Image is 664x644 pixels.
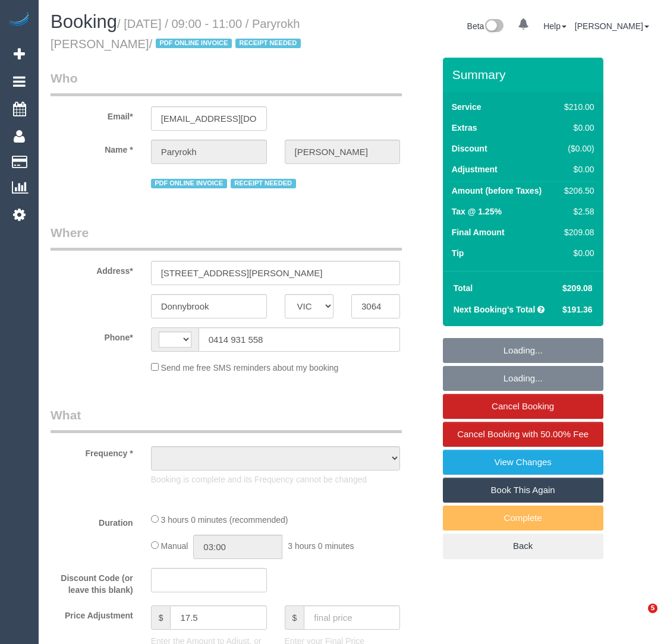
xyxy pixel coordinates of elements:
label: Name * [42,140,142,156]
span: $ [285,605,304,630]
div: $2.58 [559,206,594,217]
span: / [149,37,304,50]
a: Cancel Booking with 50.00% Fee [443,422,603,447]
span: $ [151,605,171,630]
a: Cancel Booking [443,394,603,419]
input: Post Code* [351,294,400,318]
legend: Where [51,224,402,251]
label: Tip [452,247,464,259]
legend: Who [51,70,402,96]
input: Phone* [199,327,401,352]
p: Booking is complete and its Frequency cannot be changed [151,473,401,485]
input: Suburb* [151,294,267,318]
a: View Changes [443,450,603,475]
div: $0.00 [559,122,594,134]
div: $0.00 [559,163,594,175]
span: PDF ONLINE INVOICE [151,179,227,188]
label: Tax @ 1.25% [452,206,502,217]
label: Duration [42,513,142,529]
span: $191.36 [562,305,593,314]
label: Discount Code (or leave this blank) [42,568,142,596]
input: final price [304,605,400,630]
label: Amount (before Taxes) [452,185,542,197]
label: Frequency * [42,443,142,459]
input: Email* [151,106,267,131]
span: Send me free SMS reminders about my booking [161,363,339,372]
a: [PERSON_NAME] [575,21,649,31]
label: Email* [42,106,142,122]
span: Manual [161,541,188,551]
img: New interface [484,19,503,34]
label: Service [452,101,482,113]
div: $206.50 [559,185,594,197]
span: RECEIPT NEEDED [235,39,301,48]
label: Final Amount [452,226,505,238]
a: Back [443,533,603,558]
div: $0.00 [559,247,594,259]
small: / [DATE] / 09:00 - 11:00 / Paryrokh [PERSON_NAME] [51,17,304,50]
label: Extras [452,122,477,134]
a: Beta [467,21,504,31]
label: Adjustment [452,163,498,175]
a: Help [543,21,567,31]
div: $210.00 [559,101,594,113]
span: $209.08 [562,283,593,293]
span: 3 hours 0 minutes (recommended) [161,515,288,525]
label: Price Adjustment [42,605,142,621]
span: Cancel Booking with 50.00% Fee [457,429,589,439]
h3: Summary [452,68,597,81]
span: 3 hours 0 minutes [288,541,354,551]
input: First Name* [151,140,267,164]
span: 5 [648,604,657,613]
strong: Next Booking's Total [454,305,536,314]
label: Address* [42,261,142,277]
label: Discount [452,143,487,154]
div: $209.08 [559,226,594,238]
img: Automaid Logo [7,12,31,29]
label: Phone* [42,327,142,343]
div: ($0.00) [559,143,594,154]
iframe: Intercom live chat [624,604,652,632]
span: RECEIPT NEEDED [231,179,296,188]
input: Last Name* [285,140,401,164]
legend: What [51,406,402,433]
strong: Total [454,283,473,293]
span: Booking [51,11,117,32]
a: Book This Again [443,478,603,503]
span: PDF ONLINE INVOICE [156,39,232,48]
